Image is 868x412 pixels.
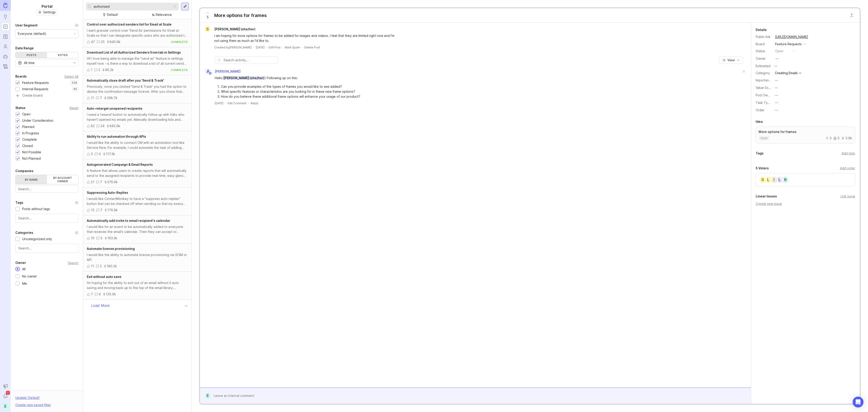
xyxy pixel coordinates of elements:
div: · [253,45,254,49]
div: Not Possible [22,150,41,155]
div: Edit Comment [228,101,246,105]
div: All time [24,60,35,65]
span: Suppressing Auto-Replies [87,191,128,194]
div: In Progress [22,131,39,136]
div: I would like for an event to be automatically added to everyone that receives the email's calenda... [87,224,188,234]
span: Control over authorized senders list for Email at Scale [87,22,172,26]
a: Autogenerated Campaign & Email ReportsA feature that allows users to create reports that will aut... [83,159,191,187]
div: 5 [833,137,840,140]
div: Internal Requests [22,87,48,92]
a: Autopilot [1,52,9,61]
a: Changelog [1,62,9,71]
a: Ability to run automation through APIsI would like the ability to connect CM with an automation t... [83,131,191,159]
div: · [282,45,283,49]
div: I need a 'resend' button to automatically follow up with folks who haven't opened my emails yet. ... [87,112,188,122]
button: Mark Spam [285,45,300,49]
a: Roadmaps [1,33,9,41]
time: [DATE] [256,46,264,49]
label: By name [16,175,47,184]
div: Details [756,27,767,33]
a: Users [1,43,9,51]
div: Tags [756,151,764,156]
div: 0 [99,152,101,156]
div: Date Range [15,45,34,51]
div: Owner [756,56,771,61]
div: Planned [22,124,34,129]
label: Task Type [756,101,772,104]
button: Close button [847,11,856,20]
div: 2 [100,264,102,269]
span: Ability to run automation through APIs [87,135,146,138]
div: R [782,176,789,183]
div: 945.6k [109,123,120,128]
div: A [205,69,211,74]
div: Idea [756,119,763,124]
div: Complete [22,137,37,142]
div: 1 [91,67,92,72]
span: [PERSON_NAME] (she/her) [222,76,265,80]
div: · [248,101,249,105]
div: 176.9k [107,208,118,213]
a: Suppressing Auto-RepliesI would like ContactMonkey to have a "suppress auto-replies" button that ... [83,187,191,215]
div: Open [22,112,31,117]
span: Download List of all Authorized Senders from tab in Settings [87,50,181,54]
div: Edit Post [269,45,281,49]
div: Everyone (default) [18,31,46,36]
div: 2 [98,67,100,72]
div: E [1,402,9,410]
div: 15 [91,208,94,213]
div: open [775,49,783,54]
div: Category [756,71,771,76]
div: — [775,85,778,90]
input: Search activity... [224,58,276,63]
p: More options for frames [759,130,852,134]
label: By account owner [47,175,78,184]
div: More options for frames [214,12,267,19]
input: Search... [18,187,76,192]
a: [DATE] [256,45,264,49]
div: I want granular control over 'Send As' permissions for Email at Scale so that I can designate spe... [87,28,188,38]
div: I would like the ability to connect CM with an automation tool like Service Now. For example, I c... [87,140,188,150]
div: E [205,393,211,399]
a: Create board [15,94,78,98]
label: Order [756,108,764,112]
div: I'm hoping for the ability to exit out of an email without it auto saving and moving back up to t... [87,280,188,290]
div: 82 [91,123,95,128]
span: Automate license provisioning [87,247,135,251]
div: I am hoping for more options for frames to be added for images and videos. I feel that they are l... [214,33,395,43]
span: Automatically add invite to email recipient's calendar [87,219,170,223]
div: 11 [91,95,94,100]
div: Public link [756,34,771,39]
span: Automatically close draft after you 'Send & Track' [87,78,164,82]
div: Hello ! Following up on this: [215,76,396,81]
div: 7 [100,95,102,100]
div: 7 [100,180,102,185]
div: Linear Issues [756,194,777,199]
div: Add voter [840,166,855,171]
div: — [776,56,779,61]
div: Owner [15,260,26,265]
li: Can you provide examples of the types of frames you would like to see added? [221,84,741,89]
div: Search [68,262,78,264]
div: Default [107,12,118,17]
div: 21 [91,180,94,185]
div: Link issue [841,194,855,199]
input: Search... [18,216,75,221]
div: Reply [251,101,258,105]
div: 7 [91,292,93,297]
div: L [765,176,772,183]
div: Feature Requests [775,42,802,47]
a: Exit without auto saveI'm hoping for the ability to exit out of an email without it auto saving a... [83,272,191,300]
div: complete [171,68,188,72]
div: Create new issue [756,201,855,206]
div: Select All [64,75,78,78]
div: I would like the ability to automate license provisioning via SCIM or API [87,252,188,262]
div: 7 [100,208,102,213]
span: 1 [6,391,10,395]
div: — [773,63,778,69]
div: Delete Post [304,45,320,49]
label: Value Scale [756,86,773,90]
div: complete [171,40,188,44]
div: Open Intercom Messenger [853,397,863,407]
a: Automatically add invite to email recipient's calendarI would like for an event to be automatical... [83,215,191,244]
